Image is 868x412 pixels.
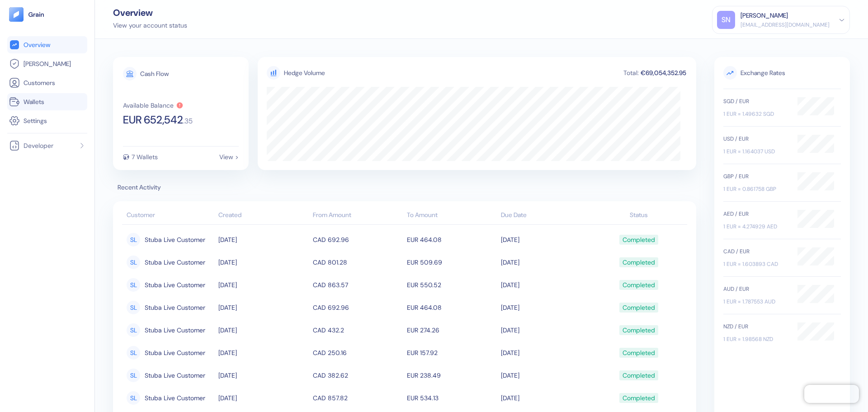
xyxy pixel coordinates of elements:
div: SGD / EUR [723,97,788,105]
div: View your account status [113,21,187,30]
div: 1 EUR = 1.787553 AUD [723,298,788,306]
div: SL [127,278,140,292]
div: 1 EUR = 1.164037 USD [723,147,788,156]
td: CAD 857.82 [311,387,405,409]
img: logo-tablet-V2.svg [9,7,24,22]
td: CAD 692.96 [311,228,405,251]
td: CAD 863.57 [311,274,405,296]
div: €69,054,352.95 [640,70,687,76]
td: EUR 464.08 [405,296,499,319]
span: EUR 652,542 [123,114,183,125]
span: Stuba Live Customer [145,345,205,360]
span: Stuba Live Customer [145,322,205,338]
td: [DATE] [216,319,310,341]
td: [DATE] [499,341,593,364]
td: CAD 382.62 [311,364,405,387]
div: Completed [623,255,655,270]
td: CAD 250.16 [311,341,405,364]
th: Due Date [499,207,593,225]
span: . 35 [183,118,193,125]
span: Exchange Rates [723,66,841,80]
td: EUR 157.92 [405,341,499,364]
td: [DATE] [216,228,310,251]
td: [DATE] [216,341,310,364]
a: Wallets [9,96,85,107]
div: Hedge Volume [284,68,325,78]
div: Completed [623,277,655,293]
div: [PERSON_NAME] [741,11,788,20]
div: Status [595,210,683,220]
td: [DATE] [499,319,593,341]
span: Stuba Live Customer [145,255,205,270]
span: Stuba Live Customer [145,277,205,293]
div: SL [127,323,140,337]
div: Total: [623,70,640,76]
a: Overview [9,39,85,50]
span: Customers [24,78,55,87]
div: SL [127,346,140,360]
div: 1 EUR = 1.49632 SGD [723,110,788,118]
div: Completed [623,232,655,247]
span: Stuba Live Customer [145,232,205,247]
td: [DATE] [216,296,310,319]
a: [PERSON_NAME] [9,58,85,69]
td: [DATE] [499,228,593,251]
td: CAD 432.2 [311,319,405,341]
td: [DATE] [499,296,593,319]
div: 1 EUR = 0.861758 GBP [723,185,788,193]
div: SL [127,233,140,246]
td: CAD 692.96 [311,296,405,319]
div: SN [717,11,735,29]
div: SL [127,391,140,405]
td: [DATE] [216,251,310,274]
div: Completed [623,390,655,406]
td: [DATE] [216,387,310,409]
div: 1 EUR = 4.274929 AED [723,223,788,231]
span: Stuba Live Customer [145,390,205,406]
span: Settings [24,116,47,125]
td: EUR 550.52 [405,274,499,296]
td: [DATE] [499,364,593,387]
div: SL [127,301,140,314]
div: 1 EUR = 1.98568 NZD [723,335,788,343]
span: [PERSON_NAME] [24,59,71,68]
div: AUD / EUR [723,285,788,293]
td: [DATE] [499,274,593,296]
span: Developer [24,141,53,150]
button: Available Balance [123,102,184,109]
div: Completed [623,300,655,315]
td: EUR 534.13 [405,387,499,409]
div: Overview [113,8,187,17]
td: EUR 464.08 [405,228,499,251]
div: Completed [623,322,655,338]
td: [DATE] [499,387,593,409]
div: USD / EUR [723,135,788,143]
a: Customers [9,77,85,88]
div: 7 Wallets [132,154,158,160]
td: [DATE] [499,251,593,274]
div: View > [219,154,239,160]
td: [DATE] [216,274,310,296]
img: logo [28,11,45,18]
td: EUR 238.49 [405,364,499,387]
th: From Amount [311,207,405,225]
td: CAD 801.28 [311,251,405,274]
div: AED / EUR [723,210,788,218]
div: CAD / EUR [723,247,788,256]
div: GBP / EUR [723,172,788,180]
span: Wallets [24,97,44,106]
span: Stuba Live Customer [145,300,205,315]
th: To Amount [405,207,499,225]
a: Settings [9,115,85,126]
div: Completed [623,368,655,383]
div: Cash Flow [140,71,169,77]
div: Available Balance [123,102,174,109]
div: 1 EUR = 1.603893 CAD [723,260,788,268]
td: [DATE] [216,364,310,387]
div: [EMAIL_ADDRESS][DOMAIN_NAME] [741,21,830,29]
div: NZD / EUR [723,322,788,331]
th: Customer [122,207,216,225]
span: Recent Activity [113,183,696,192]
div: SL [127,256,140,269]
iframe: Chatra live chat [804,385,859,403]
